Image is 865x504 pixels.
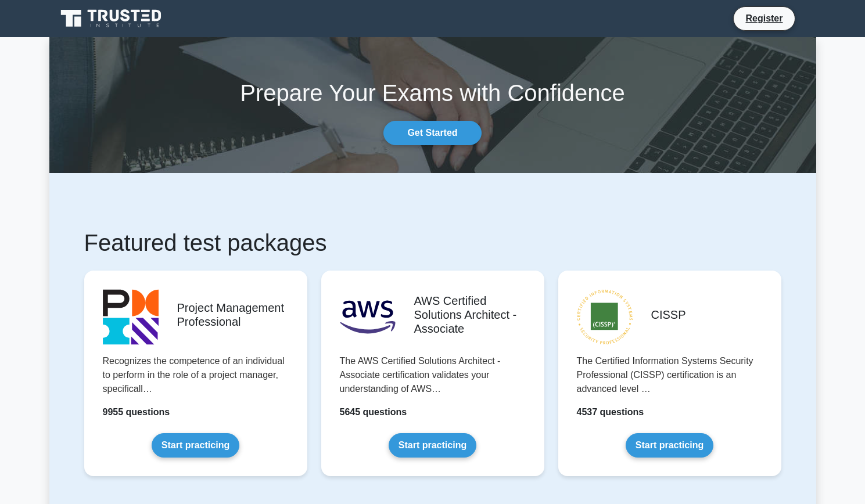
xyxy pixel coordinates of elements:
[152,433,239,458] a: Start practicing
[626,433,713,458] a: Start practicing
[49,79,816,107] h1: Prepare Your Exams with Confidence
[383,121,481,145] a: Get Started
[84,229,781,257] h1: Featured test packages
[738,11,789,26] a: Register
[389,433,476,458] a: Start practicing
